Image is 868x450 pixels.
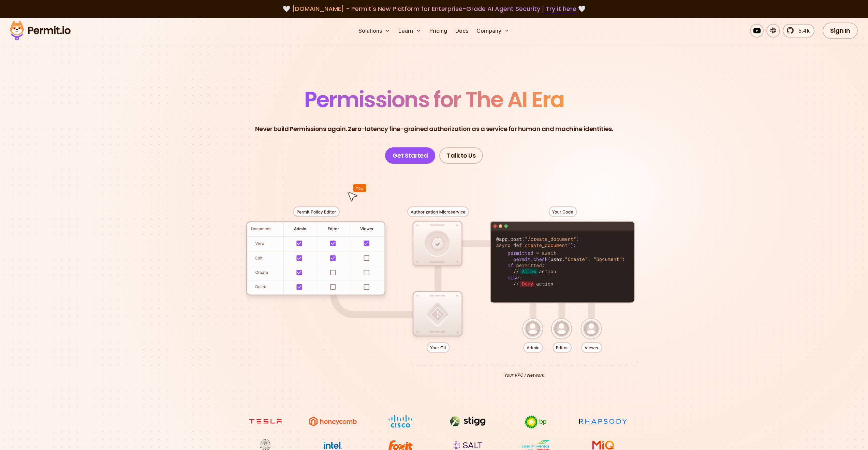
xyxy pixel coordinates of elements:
[427,24,450,38] a: Pricing
[385,147,436,164] a: Get Started
[304,84,564,115] span: Permissions for The AI Era
[307,415,358,428] img: Honeycomb
[453,24,471,38] a: Docs
[292,4,576,13] span: [DOMAIN_NAME] - Permit's New Platform for Enterprise-Grade AI Agent Security |
[546,4,576,13] a: Try it here
[439,147,483,164] a: Talk to Us
[823,23,858,39] a: Sign In
[255,124,613,134] p: Never build Permissions again. Zero-latency fine-grained authorization as a service for human and...
[442,415,494,428] img: Stigg
[240,415,291,428] img: tesla
[510,415,561,429] img: bp
[396,24,424,38] button: Learn
[783,24,814,38] a: 5.4k
[356,24,393,38] button: Solutions
[577,415,629,428] img: Rhapsody Health
[16,4,852,14] div: 🤍 🤍
[794,27,810,35] span: 5.4k
[7,19,74,42] img: Permit logo
[375,415,426,428] img: Cisco
[474,24,512,38] button: Company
